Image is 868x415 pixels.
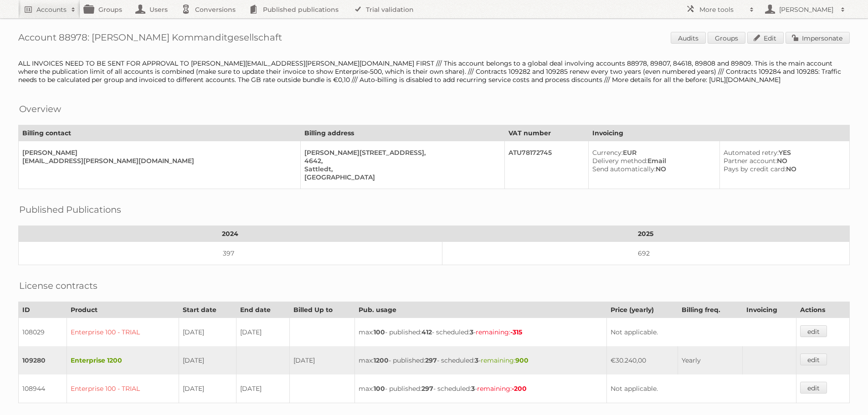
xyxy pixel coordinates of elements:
[289,346,354,374] td: [DATE]
[236,302,290,318] th: End date
[724,157,842,165] div: NO
[18,32,850,46] h1: Account 88978: [PERSON_NAME] Kommanditgesellschaft
[22,149,293,157] div: [PERSON_NAME]
[592,149,623,157] span: Currency:
[724,157,777,165] span: Partner account:
[374,384,385,393] strong: 100
[67,374,179,403] td: Enterprise 100 - TRIAL
[504,141,589,189] td: ATU78172745
[742,302,796,318] th: Invoicing
[374,328,385,336] strong: 100
[355,346,607,374] td: max: - published: - scheduled: -
[504,125,589,141] th: VAT number
[747,32,784,44] a: Edit
[67,302,179,318] th: Product
[421,384,433,393] strong: 297
[592,165,712,173] div: NO
[300,125,504,141] th: Billing address
[179,346,236,374] td: [DATE]
[671,32,706,44] a: Audits
[19,279,98,292] h2: License contracts
[179,318,236,347] td: [DATE]
[724,165,842,173] div: NO
[592,157,647,165] span: Delivery method:
[470,328,473,336] strong: 3
[515,356,529,364] strong: 900
[19,242,442,265] td: 397
[355,302,607,318] th: Pub. usage
[678,346,743,374] td: Yearly
[425,356,437,364] strong: 297
[236,318,290,347] td: [DATE]
[699,5,745,14] h2: More tools
[179,302,236,318] th: Start date
[589,125,850,141] th: Invoicing
[607,318,796,347] td: Not applicable.
[592,149,712,157] div: EUR
[22,157,293,165] div: [EMAIL_ADDRESS][PERSON_NAME][DOMAIN_NAME]
[477,384,527,393] span: remaining:
[19,374,67,403] td: 108944
[19,125,301,141] th: Billing contact
[19,226,442,242] th: 2024
[355,318,607,347] td: max: - published: - scheduled: -
[304,165,497,173] div: Sattledt,
[19,203,121,216] h2: Published Publications
[442,226,849,242] th: 2025
[724,149,779,157] span: Automated retry:
[67,318,179,347] td: Enterprise 100 - TRIAL
[67,346,179,374] td: Enterprise 1200
[289,302,354,318] th: Billed Up to
[304,149,497,157] div: [PERSON_NAME][STREET_ADDRESS],
[374,356,389,364] strong: 1200
[355,374,607,403] td: max: - published: - scheduled: -
[19,318,67,347] td: 108029
[796,302,850,318] th: Actions
[724,149,842,157] div: YES
[777,5,836,14] h2: [PERSON_NAME]
[471,384,475,393] strong: 3
[678,302,743,318] th: Billing freq.
[476,328,522,336] span: remaining:
[18,59,850,84] div: ALL INVOICES NEED TO BE SENT FOR APPROVAL TO [PERSON_NAME][EMAIL_ADDRESS][PERSON_NAME][DOMAIN_NAM...
[510,328,522,336] strong: -315
[442,242,849,265] td: 692
[481,356,529,364] span: remaining:
[592,157,712,165] div: Email
[724,165,786,173] span: Pays by credit card:
[19,346,67,374] td: 109280
[607,302,678,318] th: Price (yearly)
[708,32,745,44] a: Groups
[800,325,827,337] a: edit
[19,102,61,116] h2: Overview
[800,382,827,394] a: edit
[592,165,656,173] span: Send automatically:
[421,328,432,336] strong: 412
[607,346,678,374] td: €30.240,00
[786,32,850,44] a: Impersonate
[236,374,290,403] td: [DATE]
[800,354,827,365] a: edit
[179,374,236,403] td: [DATE]
[475,356,478,364] strong: 3
[36,5,67,14] h2: Accounts
[512,384,527,393] strong: -200
[304,157,497,165] div: 4642,
[607,374,796,403] td: Not applicable.
[19,302,67,318] th: ID
[304,173,497,181] div: [GEOGRAPHIC_DATA]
